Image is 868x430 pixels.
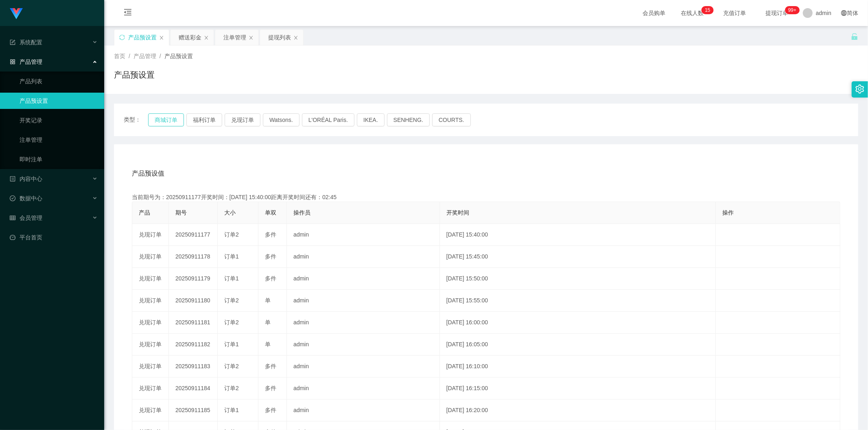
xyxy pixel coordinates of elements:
span: 充值订单 [719,10,750,16]
span: 产品 [139,209,150,216]
td: [DATE] 16:00:00 [440,312,716,334]
button: Watsons. [263,113,300,126]
span: 单 [265,341,271,347]
td: admin [287,290,440,312]
span: / [129,53,130,59]
td: 20250911183 [169,356,218,378]
td: [DATE] 15:50:00 [440,268,716,290]
td: 20250911181 [169,312,218,334]
span: 开奖时间 [446,209,469,216]
td: admin [287,400,440,421]
i: 图标: menu-fold [114,0,142,26]
sup: 15 [702,6,713,14]
td: 兑现订单 [132,312,169,334]
button: COURTS. [432,113,471,126]
td: 兑现订单 [132,378,169,400]
td: admin [287,246,440,268]
a: 开奖记录 [20,112,98,128]
span: 订单2 [224,385,239,391]
td: admin [287,334,440,356]
p: 5 [708,6,711,14]
span: 操作 [722,209,734,216]
button: 福利订单 [186,113,222,126]
td: [DATE] 15:45:00 [440,246,716,268]
td: [DATE] 15:40:00 [440,224,716,246]
td: [DATE] 16:10:00 [440,356,716,378]
td: admin [287,356,440,378]
td: [DATE] 16:20:00 [440,400,716,421]
span: 订单2 [224,297,239,304]
td: [DATE] 16:05:00 [440,334,716,356]
span: 数据中心 [10,195,42,202]
td: admin [287,378,440,400]
span: 类型： [124,113,148,126]
span: 多件 [265,385,276,391]
span: 订单1 [224,407,239,413]
i: 图标: close [159,35,164,40]
button: 商城订单 [148,113,184,126]
i: 图标: appstore-o [10,59,15,65]
td: 兑现订单 [132,400,169,421]
i: 图标: sync [119,35,125,40]
span: 期号 [175,209,187,216]
span: 订单2 [224,231,239,238]
span: 操作员 [293,209,310,216]
i: 图标: unlock [851,33,858,40]
td: 20250911182 [169,334,218,356]
td: 20250911184 [169,378,218,400]
td: 20250911177 [169,224,218,246]
span: 产品预设值 [132,169,164,178]
span: 订单1 [224,253,239,260]
div: 赠送彩金 [179,30,201,45]
sup: 1167 [785,6,800,14]
td: 兑现订单 [132,246,169,268]
span: 多件 [265,253,276,260]
td: 兑现订单 [132,268,169,290]
td: admin [287,224,440,246]
td: [DATE] 15:55:00 [440,290,716,312]
span: 大小 [224,209,236,216]
i: 图标: check-circle-o [10,195,15,201]
td: 兑现订单 [132,290,169,312]
span: 订单1 [224,275,239,282]
img: logo.9652507e.png [10,8,23,20]
h1: 产品预设置 [114,69,155,81]
td: 兑现订单 [132,356,169,378]
div: 产品预设置 [128,30,157,45]
button: SENHENG. [387,113,430,126]
span: 订单2 [224,319,239,326]
i: 图标: close [293,35,298,40]
td: 20250911179 [169,268,218,290]
i: 图标: profile [10,176,15,182]
span: 系统配置 [10,39,42,46]
span: 内容中心 [10,176,42,182]
a: 产品列表 [20,73,98,89]
span: 多件 [265,231,276,238]
span: 在线人数 [677,10,708,16]
i: 图标: setting [855,85,864,93]
span: 单 [265,297,271,304]
td: 兑现订单 [132,334,169,356]
span: 单 [265,319,271,326]
span: 产品管理 [133,53,156,59]
i: 图标: close [204,35,209,40]
span: / [160,53,161,59]
span: 产品预设置 [164,53,193,59]
span: 订单2 [224,363,239,369]
td: admin [287,312,440,334]
span: 订单1 [224,341,239,347]
i: 图标: table [10,215,15,221]
i: 图标: form [10,39,15,45]
td: 20250911178 [169,246,218,268]
i: 图标: global [841,10,847,16]
a: 图标: dashboard平台首页 [10,229,98,245]
span: 会员管理 [10,215,42,221]
td: 20250911180 [169,290,218,312]
td: admin [287,268,440,290]
div: 当前期号为：20250911177开奖时间：[DATE] 15:40:00距离开奖时间还有：02:45 [132,193,840,202]
p: 1 [705,6,708,14]
button: IKEA. [357,113,385,126]
td: 兑现订单 [132,224,169,246]
a: 即时注单 [20,151,98,167]
span: 提现订单 [761,10,792,16]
